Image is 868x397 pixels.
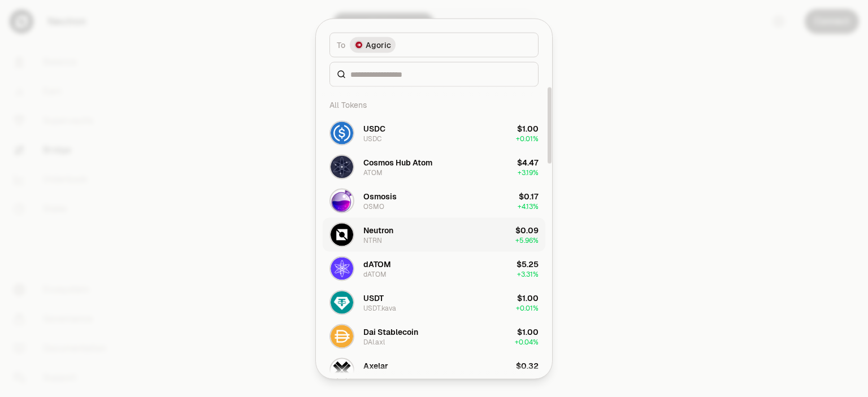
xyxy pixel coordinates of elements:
[363,202,384,211] div: OSMO
[331,325,353,347] img: DAI.axl Logo
[515,337,539,346] span: + 0.04%
[337,39,345,50] span: To
[331,121,353,144] img: USDC Logo
[331,155,353,178] img: ATOM Logo
[518,371,539,380] span: + 1.91%
[517,156,539,168] div: $4.47
[331,223,353,246] img: NTRN Logo
[323,353,545,387] button: AXL LogoAxelarAXL$0.32+1.91%
[516,134,539,143] span: + 0.01%
[331,291,353,313] img: USDT.kava Logo
[363,326,418,337] div: Dai Stablecoin
[331,257,353,280] img: dATOM Logo
[366,39,391,50] span: Agoric
[331,189,353,212] img: OSMO Logo
[515,235,539,245] span: + 5.96%
[518,202,539,211] span: + 4.13%
[518,168,539,177] span: + 3.19%
[323,150,545,184] button: ATOM LogoCosmos Hub AtomATOM$4.47+3.19%
[515,224,539,235] div: $0.09
[516,303,539,312] span: + 0.01%
[363,303,396,312] div: USDT.kava
[363,371,376,380] div: AXL
[363,292,384,303] div: USDT
[363,123,385,134] div: USDC
[323,116,545,150] button: USDC LogoUSDCUSDC$1.00+0.01%
[363,235,382,245] div: NTRN
[354,40,363,49] img: Agoric Logo
[363,168,383,177] div: ATOM
[323,285,545,319] button: USDT.kava LogoUSDTUSDT.kava$1.00+0.01%
[517,326,539,337] div: $1.00
[363,190,397,202] div: Osmosis
[329,32,539,57] button: ToAgoric LogoAgoric
[331,359,353,381] img: AXL Logo
[519,190,539,202] div: $0.17
[323,184,545,217] button: OSMO LogoOsmosisOSMO$0.17+4.13%
[516,360,539,371] div: $0.32
[323,93,545,116] div: All Tokens
[363,224,393,235] div: Neutron
[363,337,385,346] div: DAI.axl
[323,319,545,353] button: DAI.axl LogoDai StablecoinDAI.axl$1.00+0.04%
[363,360,388,371] div: Axelar
[363,134,381,143] div: USDC
[323,217,545,251] button: NTRN LogoNeutronNTRN$0.09+5.96%
[323,251,545,285] button: dATOM LogodATOMdATOM$5.25+3.31%
[517,292,539,303] div: $1.00
[517,123,539,134] div: $1.00
[517,258,539,269] div: $5.25
[363,269,387,278] div: dATOM
[363,156,432,168] div: Cosmos Hub Atom
[517,269,539,278] span: + 3.31%
[363,258,391,269] div: dATOM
